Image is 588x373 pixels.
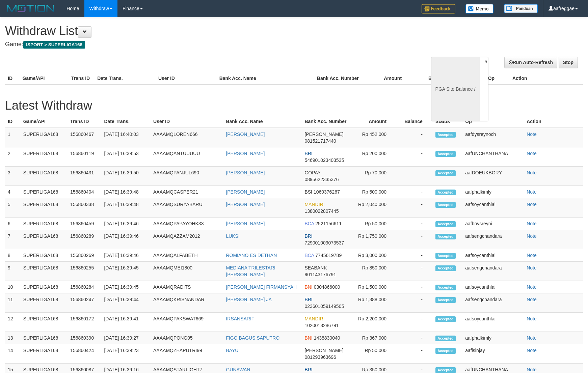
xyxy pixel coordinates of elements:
a: [PERSON_NAME] [226,189,265,195]
a: Note [527,297,537,302]
a: [PERSON_NAME] [226,151,265,156]
td: - [397,147,433,167]
td: - [397,186,433,198]
td: SUPERLIGA168 [21,147,68,167]
th: Amount [363,72,412,85]
td: AAAAMQAZZAM2012 [151,230,223,249]
td: [DATE] 16:40:03 [101,128,151,147]
td: AAAAMQKRISNANDAR [151,293,223,313]
td: 9 [5,262,21,281]
td: 156860404 [68,186,101,198]
td: [DATE] 16:39:46 [101,218,151,230]
th: Op [462,115,524,128]
span: Accepted [435,297,456,303]
td: aafbovsreyni [462,218,524,230]
span: MANDIRI [304,202,324,207]
span: 0895622335376 [304,177,339,182]
span: BRI [304,233,312,239]
th: Date Trans. [95,72,156,85]
a: ROMIANO ES DETHAN [226,253,277,258]
span: Accepted [435,170,456,176]
td: SUPERLIGA168 [21,167,68,186]
td: aafUNCHANTHANA [462,147,524,167]
td: [DATE] 16:39:53 [101,147,151,167]
td: 156860247 [68,293,101,313]
td: SUPERLIGA168 [21,281,68,293]
td: SUPERLIGA168 [21,128,68,147]
a: Note [527,202,537,207]
td: AAAAMQLOREN666 [151,128,223,147]
span: Accepted [435,285,456,290]
a: Note [527,265,537,270]
td: 156860467 [68,128,101,147]
th: Action [510,72,583,85]
td: 156860459 [68,218,101,230]
span: Accepted [435,265,456,271]
span: Accepted [435,348,456,354]
a: Note [527,316,537,321]
td: - [397,293,433,313]
span: MANDIRI [304,316,324,321]
span: 1060376267 [314,189,340,195]
td: Rp 1,500,000 [354,281,397,293]
td: AAAAMQZEAPUTRI99 [151,344,223,364]
img: panduan.png [504,4,538,13]
th: Bank Acc. Number [302,115,354,128]
span: BSI [304,189,312,195]
a: Note [527,132,537,137]
a: [PERSON_NAME] FIRMANSYAH [226,284,297,290]
td: - [397,262,433,281]
a: IRSANSARIF [226,316,254,321]
td: [DATE] 16:39:45 [101,281,151,293]
th: Amount [354,115,397,128]
span: BNI [304,284,312,290]
td: Rp 3,000,000 [354,249,397,262]
span: 1438830040 [314,335,340,341]
td: 1 [5,128,21,147]
td: Rp 452,000 [354,128,397,147]
td: aafisinjay [462,344,524,364]
td: - [397,249,433,262]
h1: Latest Withdraw [5,99,583,112]
th: Op [485,72,510,85]
a: Note [527,348,537,353]
td: SUPERLIGA168 [21,262,68,281]
td: aafDOEUKBORY [462,167,524,186]
th: Trans ID [68,115,101,128]
td: SUPERLIGA168 [21,218,68,230]
a: BAYU [226,348,238,353]
span: 546901023403535 [304,157,344,163]
img: Feedback.jpg [422,4,455,13]
td: Rp 367,000 [354,332,397,344]
span: 1020013286791 [304,323,339,328]
td: AAAAMQMEI1800 [151,262,223,281]
td: aafsengchandara [462,293,524,313]
td: AAAAMQPAKSWAT669 [151,313,223,332]
td: 156860289 [68,230,101,249]
a: Note [527,170,537,175]
td: - [397,128,433,147]
td: AAAAMQCASPER21 [151,186,223,198]
td: SUPERLIGA168 [21,186,68,198]
td: Rp 2,040,000 [354,198,397,218]
td: [DATE] 16:39:23 [101,344,151,364]
th: User ID [151,115,223,128]
span: Accepted [435,202,456,208]
span: Accepted [435,316,456,322]
a: [PERSON_NAME] [226,132,265,137]
span: BRI [304,151,312,156]
span: BRI [304,297,312,302]
td: SUPERLIGA168 [21,230,68,249]
td: Rp 1,388,000 [354,293,397,313]
td: AAAAMQSURYABARU [151,198,223,218]
th: ID [5,72,20,85]
th: Date Trans. [101,115,151,128]
td: aafphalkimly [462,332,524,344]
td: - [397,313,433,332]
img: Button%20Memo.svg [465,4,494,13]
td: SUPERLIGA168 [21,249,68,262]
span: Accepted [435,336,456,341]
td: 156860284 [68,281,101,293]
td: aafsoycanthlai [462,281,524,293]
span: [PERSON_NAME] [304,132,343,137]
